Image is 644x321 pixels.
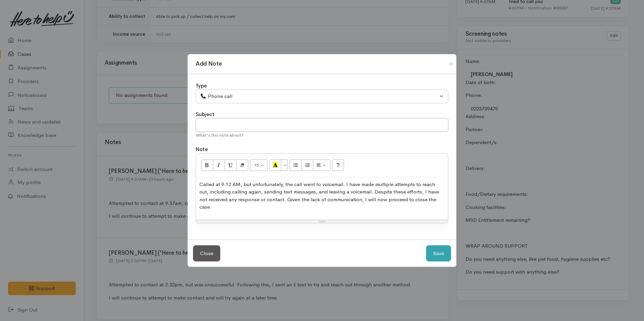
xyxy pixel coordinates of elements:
[332,159,344,171] button: Help
[269,159,282,171] button: Recent Color
[196,82,207,90] label: Type
[236,159,248,171] button: Remove Font Style (CTRL+\)
[225,159,237,171] button: Underline (CTRL+U)
[289,159,301,171] button: Unordered list (CTRL+SHIFT+NUM7)
[254,162,259,168] span: 15
[201,159,213,171] button: Bold (CTRL+B)
[426,245,451,262] button: Save
[213,159,225,171] button: Italic (CTRL+I)
[446,60,457,68] button: Close
[200,93,438,100] div: Phone call
[196,111,215,118] label: Subject
[196,90,448,103] button: Phone call
[250,159,268,171] button: Font Size
[196,146,208,153] label: Note
[281,159,288,171] button: More Color
[196,132,448,139] div: What's this note about?
[313,159,330,171] button: Paragraph
[196,220,448,223] div: Resize
[196,60,222,68] h1: Add Note
[301,159,313,171] button: Ordered list (CTRL+SHIFT+NUM8)
[199,181,445,211] p: Called at 9.12 AM, but unfortunately, the call went to voicemail. I have made multiple attempts t...
[193,245,220,262] button: Close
